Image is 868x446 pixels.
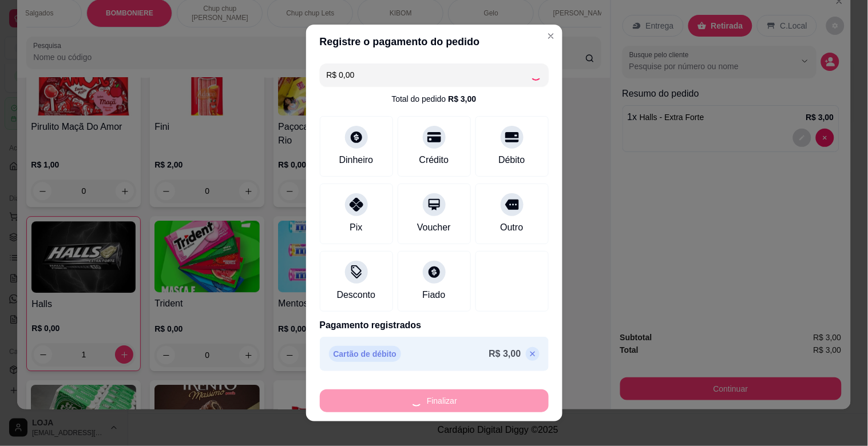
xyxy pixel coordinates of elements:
[350,221,362,234] div: Pix
[320,318,549,332] p: Pagamento registrados
[448,93,476,105] div: R$ 3,00
[419,153,449,167] div: Crédito
[327,63,530,86] input: Ex.: hambúrguer de cordeiro
[306,25,562,59] header: Registre o pagamento do pedido
[498,153,525,167] div: Débito
[530,69,542,81] div: Loading
[500,221,523,234] div: Outro
[417,221,451,234] div: Voucher
[329,346,401,362] p: Cartão de débito
[489,347,521,361] p: R$ 3,00
[337,288,376,302] div: Desconto
[339,153,374,167] div: Dinheiro
[422,288,445,302] div: Fiado
[391,93,476,105] div: Total do pedido
[542,27,560,45] button: Close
